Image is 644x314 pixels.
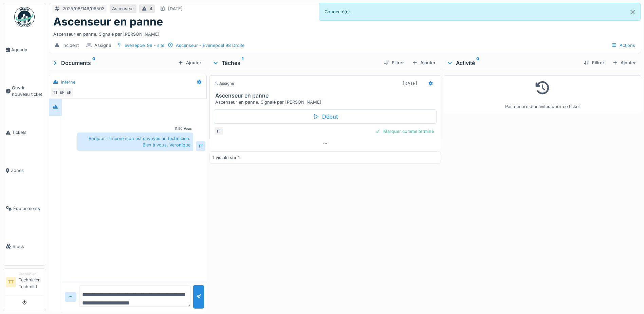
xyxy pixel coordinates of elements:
[212,59,378,67] div: Tâches
[196,141,205,151] div: TT
[214,109,437,124] div: Début
[214,81,234,86] div: Assigné
[581,58,607,67] div: Filtrer
[3,227,46,265] a: Stock
[372,127,437,136] div: Marquer comme terminé
[168,5,183,12] div: [DATE]
[625,3,640,21] button: Close
[112,5,134,12] div: Ascenseur
[77,133,193,151] div: Bonjour, l'intervention est envoyée au technicien. Bien à vous, Veronique
[213,154,240,161] div: 1 visible sur 1
[608,40,638,50] div: Actions
[214,126,223,136] div: TT
[61,79,75,85] div: Interne
[446,59,578,67] div: Activité
[6,277,16,287] li: TT
[409,58,438,67] div: Ajouter
[610,58,639,67] div: Ajouter
[92,59,95,67] sup: 0
[381,58,407,67] div: Filtrer
[215,99,438,105] div: Ascenseur en panne. Signalé par [PERSON_NAME]
[12,129,43,136] span: Tickets
[11,47,43,53] span: Agenda
[19,272,43,277] div: Technicien
[3,189,46,227] a: Équipements
[11,167,43,174] span: Zones
[6,272,43,294] a: TT TechnicienTechnicien Technilift
[64,88,74,97] div: EF
[319,3,641,21] div: Connecté(e).
[476,59,479,67] sup: 0
[13,243,43,250] span: Stock
[403,80,417,87] div: [DATE]
[62,42,79,49] div: Incident
[13,205,43,212] span: Équipements
[53,15,163,28] h1: Ascenseur en panne
[53,28,637,37] div: Ascenseur en panne. Signalé par [PERSON_NAME]
[150,5,152,12] div: 4
[125,42,164,49] div: evenepoel 98 - site
[57,88,67,97] div: EN
[174,126,182,131] div: 11:50
[176,42,244,49] div: Ascenseur - Evenepoel 98 Droite
[51,88,60,97] div: TT
[175,58,204,67] div: Ajouter
[62,5,105,12] div: 2025/08/146/06503
[3,31,46,69] a: Agenda
[242,59,243,67] sup: 1
[3,114,46,152] a: Tickets
[14,7,35,27] img: Badge_color-CXgf-gQk.svg
[19,272,43,293] li: Technicien Technilift
[3,69,46,114] a: Ouvrir nouveau ticket
[3,152,46,190] a: Zones
[94,42,111,49] div: Assigné
[52,59,175,67] div: Documents
[215,92,438,99] h3: Ascenseur en panne
[448,78,637,110] div: Pas encore d'activités pour ce ticket
[12,85,43,98] span: Ouvrir nouveau ticket
[184,126,192,131] div: Vous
